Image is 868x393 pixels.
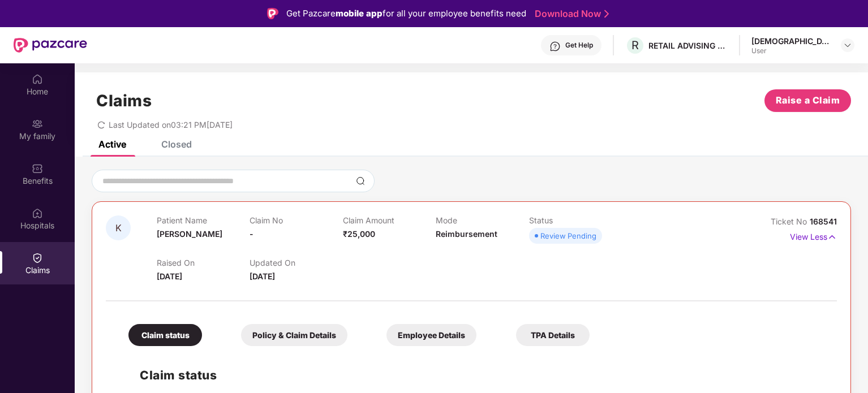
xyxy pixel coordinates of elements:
p: View Less [790,228,837,243]
img: svg+xml;base64,PHN2ZyBpZD0iRHJvcGRvd24tMzJ4MzIiIHhtbG5zPSJodHRwOi8vd3d3LnczLm9yZy8yMDAwL3N2ZyIgd2... [843,41,852,50]
span: [DATE] [157,271,182,281]
p: Updated On [250,258,342,267]
img: svg+xml;base64,PHN2ZyB4bWxucz0iaHR0cDovL3d3dy53My5vcmcvMjAwMC9zdmciIHdpZHRoPSIxNyIgaGVpZ2h0PSIxNy... [827,231,837,243]
span: - [250,229,253,239]
p: Status [529,215,622,225]
div: Policy & Claim Details [241,324,347,346]
strong: mobile app [336,8,383,19]
span: redo [97,120,105,129]
p: Patient Name [157,215,250,225]
div: RETAIL ADVISING SERVICES LLP [648,40,728,51]
span: ₹25,000 [343,229,375,239]
span: Ticket No [771,217,810,226]
span: Raise a Claim [776,93,840,107]
span: Reimbursement [436,229,497,239]
img: svg+xml;base64,PHN2ZyBpZD0iSGVscC0zMngzMiIgeG1sbnM9Imh0dHA6Ly93d3cudzMub3JnLzIwMDAvc3ZnIiB3aWR0aD... [549,41,561,52]
img: svg+xml;base64,PHN2ZyBpZD0iSG9tZSIgeG1sbnM9Imh0dHA6Ly93d3cudzMub3JnLzIwMDAvc3ZnIiB3aWR0aD0iMjAiIG... [32,74,43,85]
div: TPA Details [516,324,590,346]
img: Logo [267,8,278,19]
div: Review Pending [540,230,596,241]
img: svg+xml;base64,PHN2ZyBpZD0iSG9zcGl0YWxzIiB4bWxucz0iaHR0cDovL3d3dy53My5vcmcvMjAwMC9zdmciIHdpZHRoPS... [32,208,43,219]
img: svg+xml;base64,PHN2ZyBpZD0iU2VhcmNoLTMyeDMyIiB4bWxucz0iaHR0cDovL3d3dy53My5vcmcvMjAwMC9zdmciIHdpZH... [356,176,365,185]
div: Get Pazcare for all your employee benefits need [286,7,526,20]
div: [DEMOGRAPHIC_DATA] [751,36,831,46]
div: Get Help [565,41,593,50]
img: svg+xml;base64,PHN2ZyB3aWR0aD0iMjAiIGhlaWdodD0iMjAiIHZpZXdCb3g9IjAgMCAyMCAyMCIgZmlsbD0ibm9uZSIgeG... [32,118,43,129]
button: Raise a Claim [764,89,851,112]
div: Employee Details [386,324,476,346]
h2: Claim status [140,366,826,385]
div: Closed [161,139,192,150]
div: Active [98,139,126,150]
p: Claim Amount [343,215,436,225]
div: User [751,46,831,55]
img: svg+xml;base64,PHN2ZyBpZD0iQmVuZWZpdHMiIHhtbG5zPSJodHRwOi8vd3d3LnczLm9yZy8yMDAwL3N2ZyIgd2lkdGg9Ij... [32,163,43,174]
img: Stroke [604,8,609,20]
img: svg+xml;base64,PHN2ZyBpZD0iQ2xhaW0iIHhtbG5zPSJodHRwOi8vd3d3LnczLm9yZy8yMDAwL3N2ZyIgd2lkdGg9IjIwIi... [32,252,43,264]
span: [PERSON_NAME] [157,229,222,239]
p: Raised On [157,258,250,267]
span: R [631,38,639,52]
div: Claim status [128,324,202,346]
span: Last Updated on 03:21 PM[DATE] [109,120,233,129]
p: Mode [436,215,528,225]
h1: Claims [96,91,152,110]
p: Claim No [250,215,342,225]
img: New Pazcare Logo [14,38,87,53]
span: K [115,223,122,233]
span: 168541 [810,217,837,226]
span: [DATE] [250,271,275,281]
a: Download Now [535,8,605,20]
